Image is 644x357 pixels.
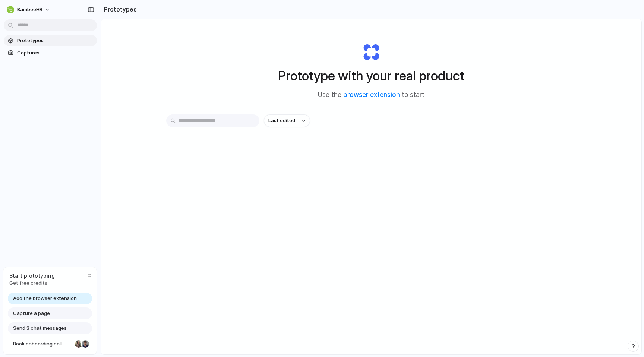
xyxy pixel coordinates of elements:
span: Last edited [268,117,295,124]
h2: Prototypes [101,5,137,14]
a: Book onboarding call [8,338,92,350]
span: Captures [17,49,94,57]
span: Capture a page [13,310,50,317]
div: Nicole Kubica [74,339,83,348]
h1: Prototype with your real product [278,66,464,86]
button: Last edited [264,114,310,127]
button: BambooHR [4,4,54,16]
span: Send 3 chat messages [13,325,67,332]
span: Add the browser extension [13,295,77,302]
span: Book onboarding call [13,340,72,348]
span: Use the to start [318,90,424,100]
span: BambooHR [17,6,42,13]
span: Prototypes [17,37,94,44]
a: Prototypes [4,35,97,46]
div: Christian Iacullo [81,339,90,348]
span: Start prototyping [9,272,55,279]
a: browser extension [343,91,400,98]
span: Get free credits [9,279,55,287]
a: Captures [4,47,97,59]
